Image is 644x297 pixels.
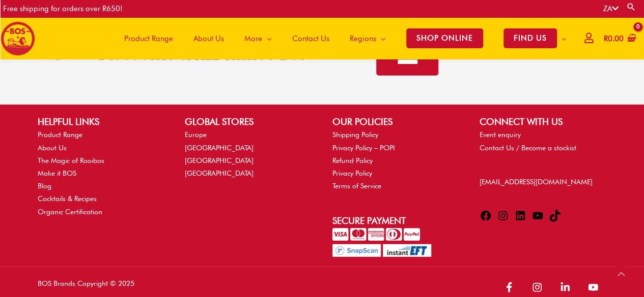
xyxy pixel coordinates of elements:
[332,156,373,164] a: Refund Policy
[244,23,262,54] span: More
[38,144,67,152] a: About Us
[38,194,97,203] a: Cocktails & Recipes
[350,23,376,54] span: Regions
[602,27,636,50] a: View Shopping Cart, empty
[185,128,312,180] nav: GLOBAL STORES
[38,182,51,190] a: Blog
[114,17,183,59] a: Product Range
[332,115,459,128] h2: OUR POLICIES
[332,144,395,152] a: Privacy Policy – POPI
[185,169,254,177] a: [GEOGRAPHIC_DATA]
[185,115,312,128] h2: GLOBAL STORES
[38,169,76,177] a: Make it BOS
[626,2,636,12] a: Search button
[406,28,483,48] span: SHOP ONLINE
[480,144,576,152] a: Contact Us / Become a stockist
[234,17,282,59] a: More
[106,17,577,59] nav: Site Navigation
[185,144,254,152] a: [GEOGRAPHIC_DATA]
[1,21,35,56] img: BOS logo finals-200px
[332,128,459,192] nav: OUR POLICIES
[124,23,173,54] span: Product Range
[480,178,593,186] a: [EMAIL_ADDRESS][DOMAIN_NAME]
[38,208,102,216] a: Organic Certification
[332,182,381,190] a: Terms of Service
[183,17,234,59] a: About Us
[332,169,372,177] a: Privacy Policy
[340,17,396,59] a: Regions
[292,23,329,54] span: Contact Us
[383,244,431,257] img: Pay with InstantEFT
[38,115,164,128] h2: HELPFUL LINKS
[38,128,164,218] nav: HELPFUL LINKS
[38,156,104,164] a: The Magic of Rooibos
[396,17,493,59] a: SHOP ONLINE
[332,244,381,257] img: Pay with SnapScan
[185,130,207,139] a: Europe
[604,34,624,43] bdi: 0.00
[480,115,606,128] h2: CONNECT WITH US
[185,156,254,164] a: [GEOGRAPHIC_DATA]
[332,214,459,227] h2: Secure Payment
[332,130,378,139] a: Shipping Policy
[603,4,619,13] a: ZA
[480,130,521,139] a: Event enquiry
[480,128,606,154] nav: CONNECT WITH US
[604,34,608,43] span: R
[38,130,82,139] a: Product Range
[193,23,224,54] span: About Us
[503,28,557,48] span: FIND US
[282,17,340,59] a: Contact Us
